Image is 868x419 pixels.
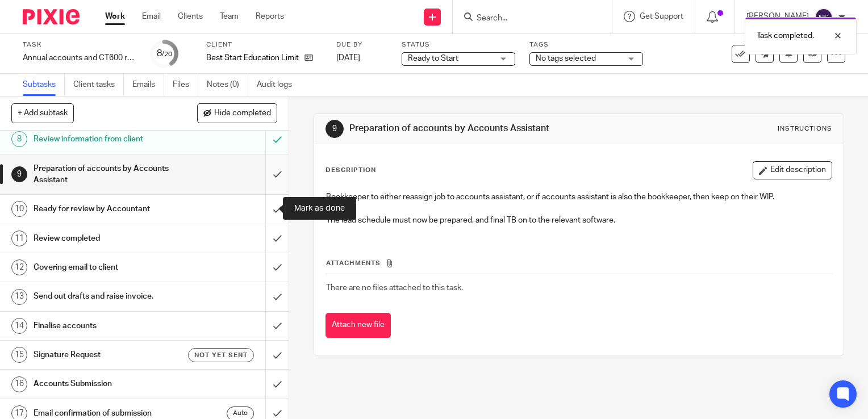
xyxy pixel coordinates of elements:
[34,288,181,305] h1: Send out drafts and raise invoice.
[325,166,376,175] p: Description
[194,350,248,360] span: Not yet sent
[326,284,463,292] span: There are no files attached to this task.
[11,166,27,182] div: 9
[11,376,27,392] div: 16
[349,123,603,135] h1: Preparation of accounts by Accounts Assistant
[11,131,27,147] div: 8
[105,11,125,22] a: Work
[325,120,344,138] div: 9
[11,201,27,217] div: 10
[214,109,271,118] span: Hide completed
[336,40,387,49] label: Due by
[157,47,172,60] div: 8
[34,346,181,363] h1: Signature Request
[778,124,832,133] div: Instructions
[206,52,299,64] p: Best Start Education Limited
[326,260,381,266] span: Attachments
[162,51,172,57] small: /20
[336,54,360,62] span: [DATE]
[73,74,124,96] a: Client tasks
[326,215,832,226] p: The lead schedule must now be prepared, and final TB on to the relevant software.
[815,8,833,26] img: svg%3E
[220,11,239,22] a: Team
[11,347,27,363] div: 15
[11,318,27,334] div: 14
[408,55,458,62] span: Ready to Start
[34,160,181,189] h1: Preparation of accounts by Accounts Assistant
[256,11,284,22] a: Reports
[325,313,391,338] button: Attach new file
[23,52,136,64] div: Annual accounts and CT600 return - NON BOOKKEEPING CLIENTS
[173,74,198,96] a: Files
[11,103,74,123] button: + Add subtask
[34,131,181,148] h1: Review information from client
[132,74,164,96] a: Emails
[34,317,181,334] h1: Finalise accounts
[34,259,181,276] h1: Covering email to client
[23,74,65,96] a: Subtasks
[11,231,27,246] div: 11
[257,74,301,96] a: Audit logs
[178,11,203,22] a: Clients
[23,9,80,24] img: Pixie
[11,289,27,305] div: 13
[34,200,181,217] h1: Ready for review by Accountant
[11,259,27,275] div: 12
[197,103,277,123] button: Hide completed
[142,11,161,22] a: Email
[402,40,515,49] label: Status
[23,40,136,49] label: Task
[757,30,814,41] p: Task completed.
[753,161,832,179] button: Edit description
[326,191,832,203] p: Bookkeeper to either reassign job to accounts assistant, or if accounts assistant is also the boo...
[536,55,596,62] span: No tags selected
[34,230,181,247] h1: Review completed
[206,40,322,49] label: Client
[34,375,181,392] h1: Accounts Submission
[207,74,248,96] a: Notes (0)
